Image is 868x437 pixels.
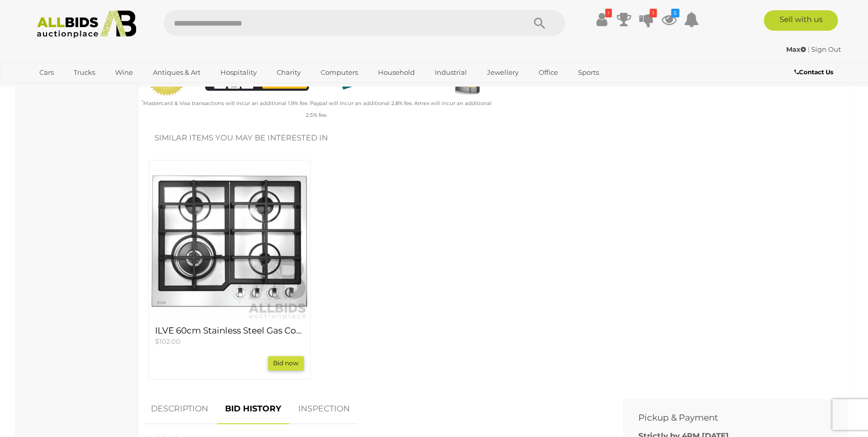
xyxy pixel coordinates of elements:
a: ! [594,10,609,29]
button: Search [514,10,565,36]
a: DESCRIPTION [143,394,216,424]
strong: Max [786,45,806,53]
h2: Pickup & Payment [638,413,817,423]
a: Sell with us [764,10,838,31]
a: INSPECTION [291,394,358,424]
b: Contact Us [794,68,833,76]
a: Industrial [428,64,474,81]
a: Hospitality [214,64,263,81]
a: [GEOGRAPHIC_DATA] [33,81,119,98]
i: 5 [671,9,679,17]
a: 1 [639,10,654,29]
img: Allbids.com.au [31,10,142,38]
a: Sign Out [811,45,841,53]
a: Cars [33,64,60,81]
a: 5 [661,10,677,29]
small: Mastercard & Visa transactions will incur an additional 1.9% fee. Paypal will incur an additional... [142,100,492,118]
p: $102.00 [155,337,304,346]
i: 1 [650,9,657,17]
img: ILVE 60cm Stainless Steel Gas Cooktop HCL60CKSS - ORP $999 - Brand New [150,162,308,320]
div: ILVE 60cm Stainless Steel Gas Cooktop HCL60CKSS - ORP $999 - Brand New [148,160,310,380]
a: BID HISTORY [217,394,289,424]
h2: Similar items you may be interested in [154,134,836,142]
a: Household [371,64,421,81]
h4: ILVE 60cm Stainless Steel Gas Cooktop HCL60CKSS - ORP $999 - Brand New [155,326,304,336]
a: Charity [270,64,307,81]
span: | [808,45,810,53]
a: Wine [108,64,140,81]
a: Contact Us [794,67,835,78]
a: Bid now [268,356,304,370]
a: Max [786,45,808,53]
a: Computers [314,64,365,81]
a: Antiques & Art [146,64,207,81]
a: Jewellery [480,64,525,81]
a: Sports [571,64,606,81]
a: ILVE 60cm Stainless Steel Gas Cooktop HCL60CKSS - ORP $999 - Brand New $102.00 [155,326,304,346]
a: Trucks [67,64,102,81]
a: Office [532,64,565,81]
i: ! [605,9,612,17]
